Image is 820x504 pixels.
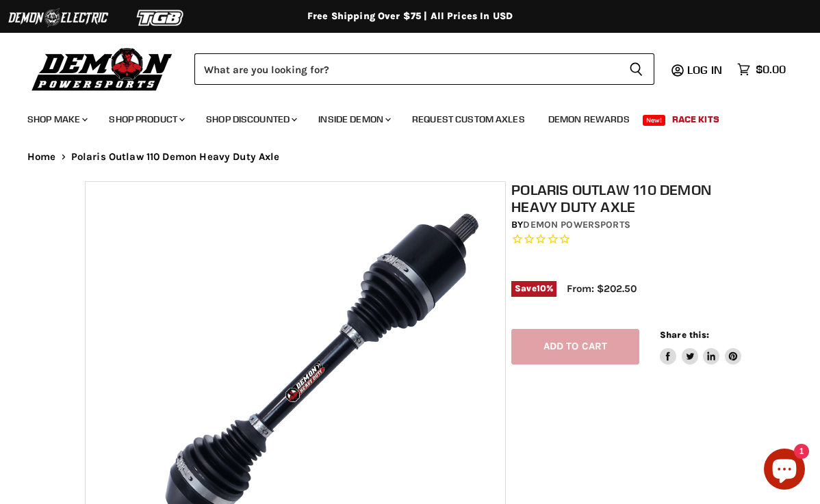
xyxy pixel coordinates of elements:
[17,100,782,133] ul: Main menu
[660,329,741,365] aside: Share this:
[511,181,741,215] h1: Polaris Outlaw 110 Demon Heavy Duty Axle
[99,105,193,133] a: Shop Product
[110,5,212,31] img: TGB Logo 2
[17,105,96,133] a: Shop Make
[660,330,709,340] span: Share this:
[194,53,618,85] input: Search
[687,63,722,77] span: Log in
[71,151,280,163] span: Polaris Outlaw 110 Demon Heavy Duty Axle
[760,449,809,493] inbox-online-store-chat: Shopify online store chat
[194,53,654,85] form: Product
[511,217,741,233] div: by
[618,53,654,85] button: Search
[643,115,666,126] span: New!
[523,219,630,230] a: Demon Powersports
[538,105,640,133] a: Demon Rewards
[402,105,535,133] a: Request Custom Axles
[27,44,177,93] img: Demon Powersports
[196,105,305,133] a: Shop Discounted
[511,281,556,296] span: Save %
[662,105,730,133] a: Race Kits
[308,105,399,133] a: Inside Demon
[537,283,546,293] span: 10
[7,5,110,31] img: Demon Electric Logo 2
[511,233,741,247] span: Rated 0.0 out of 5 stars 0 reviews
[681,64,730,76] a: Log in
[730,59,793,79] a: $0.00
[567,282,637,295] span: From: $202.50
[27,151,56,163] a: Home
[756,63,786,76] span: $0.00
